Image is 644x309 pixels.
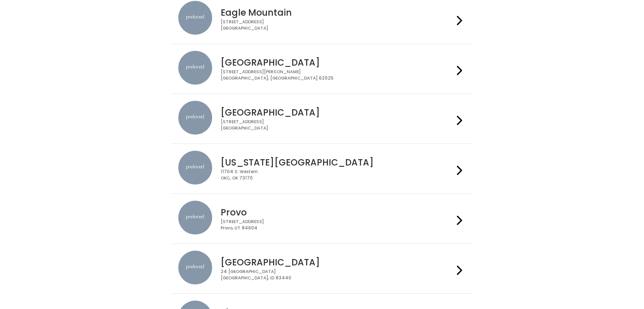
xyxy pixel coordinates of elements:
[221,8,453,17] h4: Eagle Mountain
[221,58,453,67] h4: [GEOGRAPHIC_DATA]
[221,69,453,81] div: [STREET_ADDRESS][PERSON_NAME] [GEOGRAPHIC_DATA], [GEOGRAPHIC_DATA] 62025
[178,51,466,87] a: preloved location [GEOGRAPHIC_DATA] [STREET_ADDRESS][PERSON_NAME][GEOGRAPHIC_DATA], [GEOGRAPHIC_D...
[178,101,466,137] a: preloved location [GEOGRAPHIC_DATA] [STREET_ADDRESS][GEOGRAPHIC_DATA]
[178,201,466,237] a: preloved location Provo [STREET_ADDRESS]Provo, UT 84604
[178,1,212,35] img: preloved location
[178,1,466,37] a: preloved location Eagle Mountain [STREET_ADDRESS][GEOGRAPHIC_DATA]
[221,19,453,31] div: [STREET_ADDRESS] [GEOGRAPHIC_DATA]
[221,269,453,281] div: 24 [GEOGRAPHIC_DATA] [GEOGRAPHIC_DATA], ID 83440
[178,201,212,235] img: preloved location
[178,151,466,187] a: preloved location [US_STATE][GEOGRAPHIC_DATA] 11704 S. WesternOKC, OK 73170
[178,251,212,284] img: preloved location
[221,219,453,231] div: [STREET_ADDRESS] Provo, UT 84604
[221,108,453,117] h4: [GEOGRAPHIC_DATA]
[221,157,453,167] h4: [US_STATE][GEOGRAPHIC_DATA]
[221,169,453,181] div: 11704 S. Western OKC, OK 73170
[221,257,453,267] h4: [GEOGRAPHIC_DATA]
[178,251,466,287] a: preloved location [GEOGRAPHIC_DATA] 24 [GEOGRAPHIC_DATA][GEOGRAPHIC_DATA], ID 83440
[178,151,212,185] img: preloved location
[221,119,453,131] div: [STREET_ADDRESS] [GEOGRAPHIC_DATA]
[221,207,453,217] h4: Provo
[178,101,212,135] img: preloved location
[178,51,212,85] img: preloved location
